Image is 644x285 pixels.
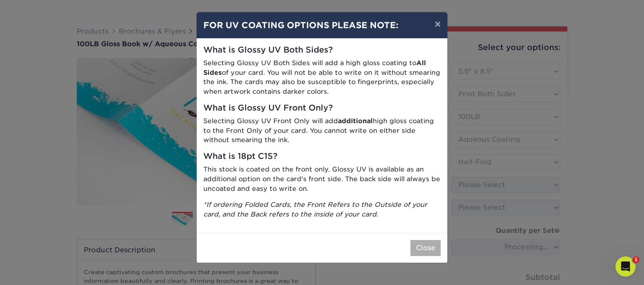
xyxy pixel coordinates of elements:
[203,116,441,145] p: Selecting Glossy UV Front Only will add high gloss coating to the Front Only of your card. You ca...
[203,152,441,161] h5: What is 18pt C1S?
[338,117,373,125] strong: additional
[410,240,441,256] button: Close
[203,45,441,55] h5: What is Glossy UV Both Sides?
[203,19,441,32] h4: FOR UV COATING OPTIONS PLEASE NOTE:
[203,201,427,218] i: *If ordering Folded Cards, the Front Refers to the Outside of your card, and the Back refers to t...
[203,58,441,97] p: Selecting Glossy UV Both Sides will add a high gloss coating to of your card. You will not be abl...
[633,256,639,263] span: 1
[203,103,441,113] h5: What is Glossy UV Front Only?
[615,256,636,277] iframe: Intercom live chat
[203,165,441,193] p: This stock is coated on the front only. Glossy UV is available as an additional option on the car...
[203,59,426,77] strong: All Sides
[428,12,447,36] button: ×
